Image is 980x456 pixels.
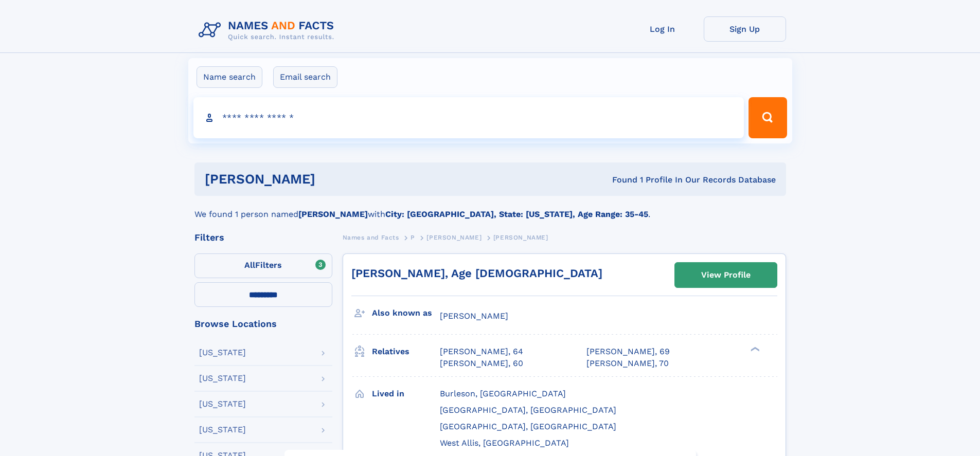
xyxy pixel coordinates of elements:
[749,97,787,138] button: Search Button
[372,385,440,403] h3: Lived in
[244,260,255,270] span: All
[440,422,616,431] span: [GEOGRAPHIC_DATA], [GEOGRAPHIC_DATA]
[701,263,751,287] div: View Profile
[440,358,523,369] a: [PERSON_NAME], 60
[194,196,786,221] div: We found 1 person named with .
[440,346,523,357] a: [PERSON_NAME], 64
[351,267,602,280] a: [PERSON_NAME], Age [DEMOGRAPHIC_DATA]
[372,343,440,360] h3: Relatives
[194,233,332,242] div: Filters
[748,346,760,353] div: ❯
[440,405,616,415] span: [GEOGRAPHIC_DATA], [GEOGRAPHIC_DATA]
[298,209,368,219] b: [PERSON_NAME]
[372,304,440,322] h3: Also known as
[675,263,777,287] a: View Profile
[199,400,246,408] div: [US_STATE]
[440,389,566,398] span: Burleson, [GEOGRAPHIC_DATA]
[440,311,508,321] span: [PERSON_NAME]
[426,234,482,241] span: [PERSON_NAME]
[194,253,332,278] label: Filters
[197,66,262,88] label: Name search
[621,16,704,42] a: Log In
[199,349,246,357] div: [US_STATE]
[426,231,482,244] a: [PERSON_NAME]
[704,16,786,42] a: Sign Up
[199,426,246,434] div: [US_STATE]
[464,174,776,186] div: Found 1 Profile In Our Records Database
[385,209,648,219] b: City: [GEOGRAPHIC_DATA], State: [US_STATE], Age Range: 35-45
[273,66,337,88] label: Email search
[193,97,744,138] input: search input
[586,358,669,369] a: [PERSON_NAME], 70
[440,438,569,448] span: West Allis, [GEOGRAPHIC_DATA]
[194,16,343,44] img: Logo Names and Facts
[411,234,415,241] span: P
[343,231,399,244] a: Names and Facts
[586,346,670,357] a: [PERSON_NAME], 69
[199,374,246,382] div: [US_STATE]
[493,234,548,241] span: [PERSON_NAME]
[194,319,332,329] div: Browse Locations
[205,173,464,186] h1: [PERSON_NAME]
[411,231,415,244] a: P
